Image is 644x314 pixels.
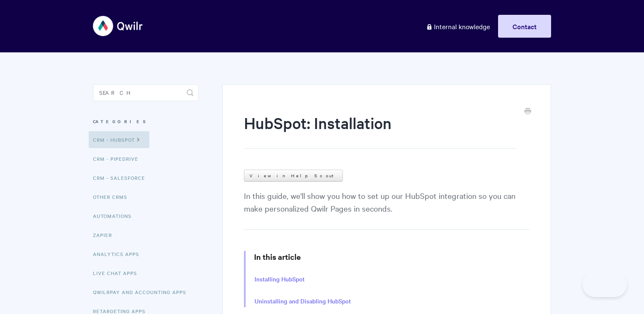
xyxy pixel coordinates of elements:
[254,251,529,263] h3: In this article
[524,107,531,116] a: Print this Article
[93,114,199,129] h3: Categories
[244,170,343,182] a: View in Help Scout
[93,264,143,281] a: Live Chat Apps
[244,112,517,149] h1: HubSpot: Installation
[93,188,134,205] a: Other CRMs
[93,84,199,101] input: Search
[498,15,551,38] a: Contact
[420,15,496,38] a: Internal knowledge
[255,297,351,306] a: Uninstalling and Disabling HubSpot
[582,272,627,297] iframe: Toggle Customer Support
[93,284,193,300] a: QwilrPay and Accounting Apps
[93,10,143,42] img: Qwilr Help Center
[89,131,149,148] a: CRM - HubSpot
[93,245,146,262] a: Analytics Apps
[93,150,145,167] a: CRM - Pipedrive
[93,207,138,224] a: Automations
[255,275,305,284] a: Installing HubSpot
[244,189,529,230] p: In this guide, we'll show you how to set up our HubSpot integration so you can make personalized ...
[93,226,118,243] a: Zapier
[93,169,151,186] a: CRM - Salesforce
